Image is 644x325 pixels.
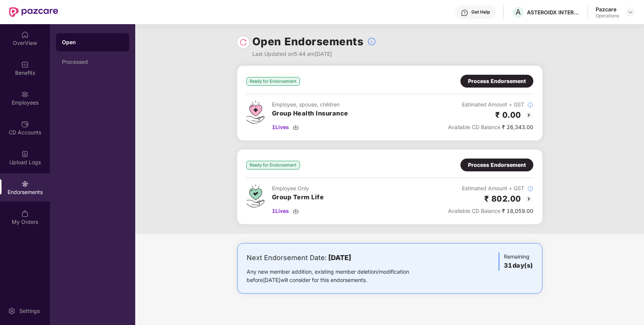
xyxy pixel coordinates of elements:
[246,100,264,124] img: svg+xml;base64,PHN2ZyB4bWxucz0iaHR0cDovL3d3dy53My5vcmcvMjAwMC9zdmciIHdpZHRoPSI0Ny43MTQiIGhlaWdodD...
[468,77,526,85] div: Process Endorsement
[62,59,123,65] div: Processed
[252,33,364,50] h1: Open Endorsements
[246,161,300,169] div: Ready for Endorsement
[21,31,29,39] img: svg+xml;base64,PHN2ZyBpZD0iSG9tZSIgeG1sbnM9Imh0dHA6Ly93d3cudzMub3JnLzIwMDAvc3ZnIiB3aWR0aD0iMjAiIG...
[21,61,29,68] img: svg+xml;base64,PHN2ZyBpZD0iQmVuZWZpdHMiIHhtbG5zPSJodHRwOi8vd3d3LnczLm9yZy8yMDAwL3N2ZyIgd2lkdGg9Ij...
[246,77,300,86] div: Ready for Endorsement
[252,50,377,58] div: Last Updated on 5:44 am[DATE]
[527,186,533,192] img: svg+xml;base64,PHN2ZyBpZD0iSW5mb18tXzMyeDMyIiBkYXRhLW5hbWU9IkluZm8gLSAzMngzMiIgeG1sbnM9Imh0dHA6Ly...
[527,9,580,16] div: ASTEROIDX INTERNATIONAL INDIA PRIVATE LIMITED
[504,261,533,271] h3: 31 day(s)
[272,100,348,109] div: Employee, spouse, children
[21,150,29,158] img: svg+xml;base64,PHN2ZyBpZD0iVXBsb2FkX0xvZ3MiIGRhdGEtbmFtZT0iVXBsb2FkIExvZ3MiIHhtbG5zPSJodHRwOi8vd3...
[9,7,58,17] img: New Pazcare Logo
[239,39,247,46] img: svg+xml;base64,PHN2ZyBpZD0iUmVsb2FkLTMyeDMyIiB4bWxucz0iaHR0cDovL3d3dy53My5vcmcvMjAwMC9zdmciIHdpZH...
[527,102,533,108] img: svg+xml;base64,PHN2ZyBpZD0iSW5mb18tXzMyeDMyIiBkYXRhLW5hbWU9IkluZm8gLSAzMngzMiIgeG1sbnM9Imh0dHA6Ly...
[524,194,533,203] img: svg+xml;base64,PHN2ZyBpZD0iQmFjay0yMHgyMCIgeG1sbnM9Imh0dHA6Ly93d3cudzMub3JnLzIwMDAvc3ZnIiB3aWR0aD...
[328,254,351,262] b: [DATE]
[17,307,42,315] div: Settings
[448,123,533,131] div: ₹ 26,343.00
[495,109,521,121] h2: ₹ 0.00
[246,184,264,208] img: svg+xml;base64,PHN2ZyB4bWxucz0iaHR0cDovL3d3dy53My5vcmcvMjAwMC9zdmciIHdpZHRoPSI0Ny43MTQiIGhlaWdodD...
[272,109,348,119] h3: Group Health Insurance
[62,39,123,46] div: Open
[272,123,289,131] span: 1 Lives
[448,124,500,130] span: Available CD Balance
[247,268,433,284] div: Any new member addition, existing member deletion/modification before [DATE] will consider for th...
[448,208,500,214] span: Available CD Balance
[272,207,289,215] span: 1 Lives
[21,210,29,217] img: svg+xml;base64,PHN2ZyBpZD0iTXlfT3JkZXJzIiBkYXRhLW5hbWU9Ik15IE9yZGVycyIgeG1sbnM9Imh0dHA6Ly93d3cudz...
[461,9,468,17] img: svg+xml;base64,PHN2ZyBpZD0iSGVscC0zMngzMiIgeG1sbnM9Imh0dHA6Ly93d3cudzMub3JnLzIwMDAvc3ZnIiB3aWR0aD...
[247,253,433,263] div: Next Endorsement Date:
[272,184,324,193] div: Employee Only
[448,184,533,193] div: Estimated Amount + GST
[448,100,533,109] div: Estimated Amount + GST
[21,120,29,128] img: svg+xml;base64,PHN2ZyBpZD0iQ0RfQWNjb3VudHMiIGRhdGEtbmFtZT0iQ0QgQWNjb3VudHMiIHhtbG5zPSJodHRwOi8vd3...
[272,193,324,202] h3: Group Term Life
[448,207,533,215] div: ₹ 18,059.00
[21,180,29,188] img: svg+xml;base64,PHN2ZyBpZD0iRW5kb3JzZW1lbnRzIiB4bWxucz0iaHR0cDovL3d3dy53My5vcmcvMjAwMC9zdmciIHdpZH...
[484,193,521,205] h2: ₹ 802.00
[596,13,619,19] div: Operations
[468,161,526,169] div: Process Endorsement
[596,6,619,13] div: Pazcare
[499,253,533,271] div: Remaining
[516,8,521,17] span: A
[367,37,376,46] img: svg+xml;base64,PHN2ZyBpZD0iSW5mb18tXzMyeDMyIiBkYXRhLW5hbWU9IkluZm8gLSAzMngzMiIgeG1sbnM9Imh0dHA6Ly...
[293,124,299,130] img: svg+xml;base64,PHN2ZyBpZD0iRG93bmxvYWQtMzJ4MzIiIHhtbG5zPSJodHRwOi8vd3d3LnczLm9yZy8yMDAwL3N2ZyIgd2...
[627,9,633,15] img: svg+xml;base64,PHN2ZyBpZD0iRHJvcGRvd24tMzJ4MzIiIHhtbG5zPSJodHRwOi8vd3d3LnczLm9yZy8yMDAwL3N2ZyIgd2...
[293,208,299,214] img: svg+xml;base64,PHN2ZyBpZD0iRG93bmxvYWQtMzJ4MzIiIHhtbG5zPSJodHRwOi8vd3d3LnczLm9yZy8yMDAwL3N2ZyIgd2...
[471,9,490,15] div: Get Help
[8,307,15,315] img: svg+xml;base64,PHN2ZyBpZD0iU2V0dGluZy0yMHgyMCIgeG1sbnM9Imh0dHA6Ly93d3cudzMub3JnLzIwMDAvc3ZnIiB3aW...
[524,111,533,120] img: svg+xml;base64,PHN2ZyBpZD0iQmFjay0yMHgyMCIgeG1sbnM9Imh0dHA6Ly93d3cudzMub3JnLzIwMDAvc3ZnIiB3aWR0aD...
[21,91,29,98] img: svg+xml;base64,PHN2ZyBpZD0iRW1wbG95ZWVzIiB4bWxucz0iaHR0cDovL3d3dy53My5vcmcvMjAwMC9zdmciIHdpZHRoPS...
